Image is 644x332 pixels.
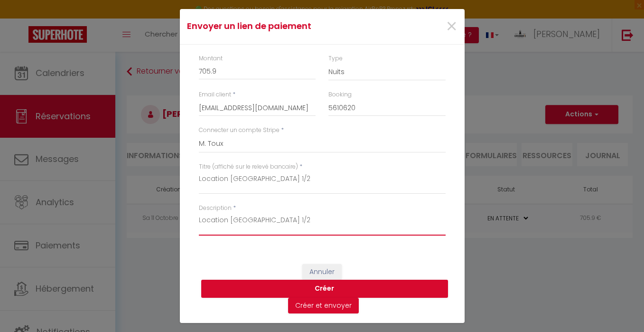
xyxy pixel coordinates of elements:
[446,12,457,41] span: ×
[187,19,363,33] h4: Envoyer un lien de paiement
[199,90,231,99] label: Email client
[328,54,343,63] label: Type
[199,54,223,63] label: Montant
[302,264,342,280] button: Annuler
[201,280,448,298] button: Créer
[199,204,232,213] label: Description
[288,298,359,314] button: Créer et envoyer
[199,162,298,171] label: Titre (affiché sur le relevé bancaire)
[199,126,280,135] label: Connecter un compte Stripe
[446,17,457,37] button: Close
[328,90,352,99] label: Booking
